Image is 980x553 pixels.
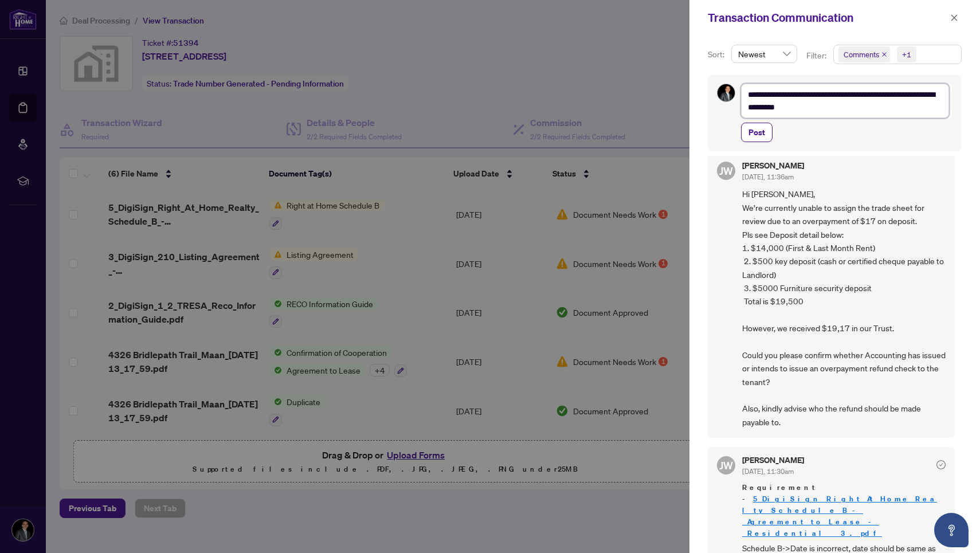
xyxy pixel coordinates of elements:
h5: [PERSON_NAME] [742,456,804,464]
p: Sort: [708,48,727,61]
span: Requirement - [742,482,946,539]
div: +1 [902,49,911,60]
span: Comments [838,46,890,62]
span: close [950,14,958,22]
span: Post [748,123,765,142]
img: Profile Icon [718,84,735,101]
a: 5_DigiSign_Right_At_Home_Realty_Schedule_B_-_Agreement_to_Lease_-_Residential__3_.pdf [742,494,937,538]
button: Post [741,123,773,142]
span: JW [719,457,733,473]
span: Comments [844,49,879,60]
span: [DATE], 11:30am [742,467,794,476]
span: close [881,52,887,57]
h5: [PERSON_NAME] [742,162,804,170]
span: [DATE], 11:36am [742,172,794,181]
span: Newest [738,45,790,62]
button: Open asap [934,513,969,547]
p: Filter: [806,49,828,62]
div: Transaction Communication [708,9,947,26]
span: check-circle [936,460,946,469]
span: JW [719,163,733,179]
span: Hi [PERSON_NAME], We’re currently unable to assign the trade sheet for review due to an overpayme... [742,187,946,429]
